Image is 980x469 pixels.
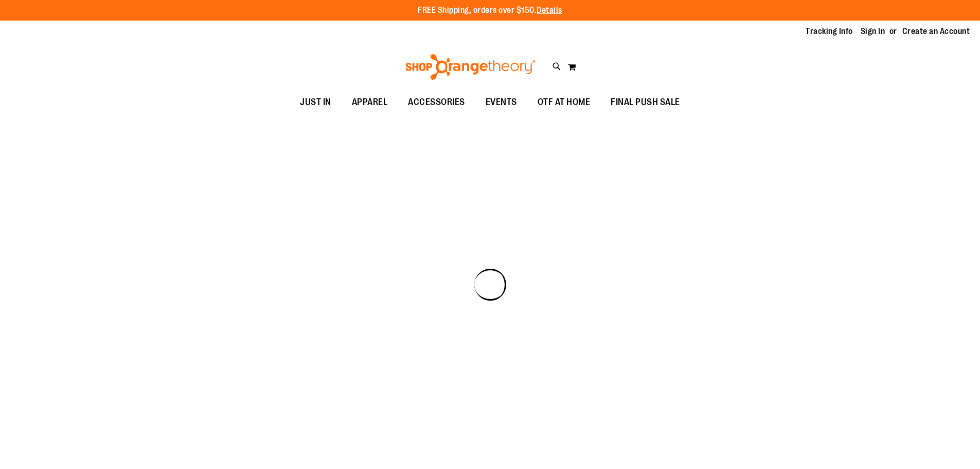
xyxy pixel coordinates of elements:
[352,91,388,114] span: APPAREL
[290,91,342,114] a: JUST IN
[600,91,690,114] a: FINAL PUSH SALE
[408,91,465,114] span: ACCESSORIES
[537,6,562,15] a: Details
[404,54,537,80] img: Shop Orangetheory
[342,91,398,114] a: APPAREL
[806,26,853,37] a: Tracking Info
[861,26,885,37] a: Sign In
[418,5,562,16] p: FREE Shipping, orders over $150.
[611,91,680,114] span: FINAL PUSH SALE
[538,91,591,114] span: OTF AT HOME
[300,91,331,114] span: JUST IN
[475,91,527,114] a: EVENTS
[398,91,475,114] a: ACCESSORIES
[902,26,970,37] a: Create an Account
[527,91,601,114] a: OTF AT HOME
[486,91,517,114] span: EVENTS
